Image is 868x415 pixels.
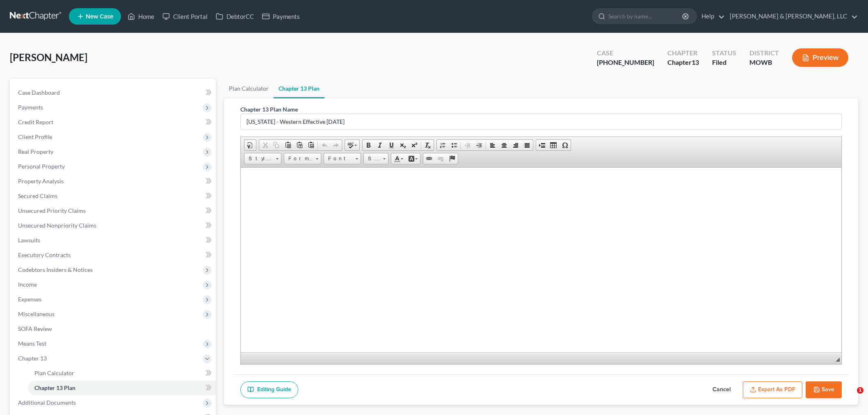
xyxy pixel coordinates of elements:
div: [PHONE_NUMBER] [597,58,654,67]
span: Client Profile [18,133,52,140]
a: Unlink [435,153,446,164]
a: Property Analysis [11,174,216,189]
button: Cancel [704,381,740,399]
a: Bold [363,140,374,150]
a: Format [284,153,321,164]
div: District [749,48,779,58]
span: Format [284,153,313,164]
span: Means Test [18,340,46,347]
a: Font [324,153,361,164]
a: Copy [271,140,282,150]
span: [PERSON_NAME] [10,51,87,63]
a: Plan Calculator [28,366,216,381]
a: Cut [259,140,271,150]
a: Insert Special Character [559,140,571,150]
a: Unsecured Priority Claims [11,203,216,218]
span: Property Analysis [18,178,64,185]
a: Insert/Remove Numbered List [437,140,448,150]
button: Preview [792,48,848,67]
a: Paste as plain text [294,140,305,150]
span: Personal Property [18,163,65,170]
a: Redo [330,140,342,150]
a: Executory Contracts [11,248,216,262]
a: Help [697,9,725,24]
div: Chapter [667,48,699,58]
a: Insert/Remove Bulleted List [448,140,460,150]
a: Plan Calculator [224,79,274,98]
a: Payments [258,9,304,24]
a: Justify [521,140,533,150]
span: Styles [244,153,273,164]
a: Table [548,140,559,150]
span: Case Dashboard [18,89,60,96]
a: Document Properties [244,140,256,150]
a: Superscript [409,140,420,150]
button: Save [806,381,842,399]
iframe: Intercom live chat [840,387,860,407]
span: Unsecured Nonpriority Claims [18,222,96,229]
a: Italic [374,140,386,150]
span: Secured Claims [18,192,57,199]
input: Enter name... [241,114,841,130]
a: Size [363,153,388,164]
a: Increase Indent [473,140,485,150]
a: Styles [244,153,281,164]
a: Paste [282,140,294,150]
span: SOFA Review [18,325,52,332]
span: Additional Documents [18,399,76,406]
a: Text Color [391,153,406,164]
span: Lawsuits [18,237,40,244]
a: Link [423,153,435,164]
div: Filed [712,58,736,67]
iframe: Rich Text Editor, document-ckeditor [241,168,841,352]
span: Expenses [18,296,41,303]
span: Plan Calculator [34,369,74,376]
a: Insert Page Break for Printing [536,140,548,150]
a: Lawsuits [11,233,216,248]
a: Remove Format [422,140,434,150]
a: Background Color [406,153,420,164]
input: Search by name... [608,9,683,24]
a: Center [498,140,510,150]
span: Codebtors Insiders & Notices [18,266,93,273]
span: New Case [86,14,113,20]
a: Align Left [487,140,498,150]
a: Subscript [397,140,409,150]
a: Client Portal [158,9,212,24]
a: Home [123,9,158,24]
span: Miscellaneous [18,310,55,317]
a: Case Dashboard [11,85,216,100]
a: Underline [386,140,397,150]
div: Case [597,48,654,58]
a: Spell Checker [345,140,359,150]
span: Executory Contracts [18,251,71,258]
a: Undo [319,140,330,150]
span: Chapter 13 Plan [34,384,75,391]
label: Chapter 13 Plan Name [240,105,298,114]
a: Decrease Indent [462,140,473,150]
span: Unsecured Priority Claims [18,207,86,214]
a: Chapter 13 Plan [28,381,216,395]
button: Export as PDF [743,381,802,399]
a: Credit Report [11,115,216,130]
div: Chapter [667,58,699,67]
span: Resize [836,358,840,362]
span: 1 [857,387,863,394]
a: Anchor [446,153,458,164]
span: 13 [692,58,699,66]
a: SOFA Review [11,322,216,336]
span: Font [324,153,353,164]
a: Editing Guide [240,381,298,399]
a: Secured Claims [11,189,216,203]
a: Unsecured Nonpriority Claims [11,218,216,233]
span: Income [18,281,37,288]
a: DebtorCC [212,9,258,24]
span: Real Property [18,148,53,155]
span: Size [364,153,380,164]
a: [PERSON_NAME] & [PERSON_NAME], LLC [726,9,858,24]
span: Payments [18,104,43,111]
a: Align Right [510,140,521,150]
a: Paste from Word [305,140,317,150]
a: Chapter 13 Plan [274,79,324,98]
span: Chapter 13 [18,355,47,362]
